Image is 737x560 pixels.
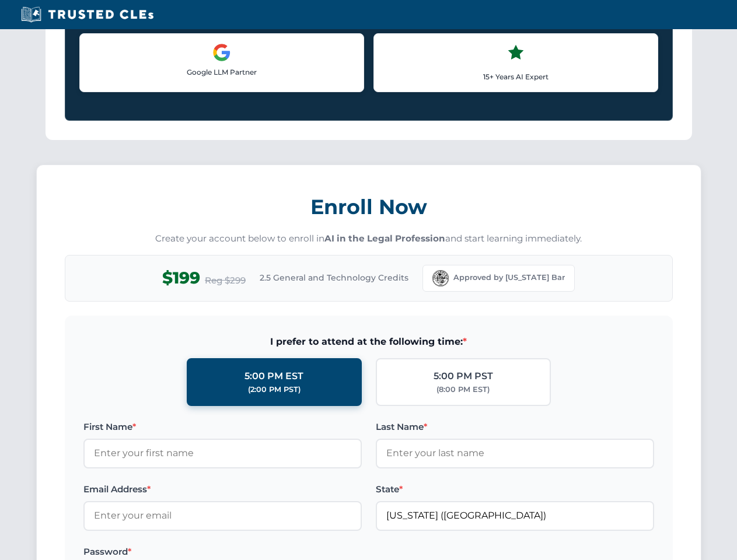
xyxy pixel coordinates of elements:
span: $199 [162,265,200,291]
label: Email Address [83,482,362,496]
div: 5:00 PM EST [244,369,303,384]
label: State [376,482,654,496]
label: First Name [83,420,362,434]
input: Enter your email [83,501,362,530]
label: Password [83,545,362,559]
span: Reg $299 [205,274,246,288]
div: (8:00 PM EST) [436,384,490,395]
span: Approved by [US_STATE] Bar [453,272,565,283]
img: Google [212,43,231,62]
div: 5:00 PM PST [434,369,493,384]
p: 15+ Years AI Expert [383,71,648,82]
input: Enter your first name [83,439,362,468]
img: Florida Bar [432,270,449,286]
p: Google LLM Partner [89,66,354,78]
img: Trusted CLEs [18,6,157,23]
label: Last Name [376,420,654,434]
input: Florida (FL) [376,501,654,530]
div: (2:00 PM PST) [248,384,301,395]
strong: AI in the Legal Profession [324,233,445,244]
input: Enter your last name [376,439,654,468]
span: I prefer to attend at the following time: [83,334,654,349]
span: 2.5 General and Technology Credits [260,271,408,284]
h3: Enroll Now [65,188,673,225]
p: Create your account below to enroll in and start learning immediately. [65,232,673,246]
